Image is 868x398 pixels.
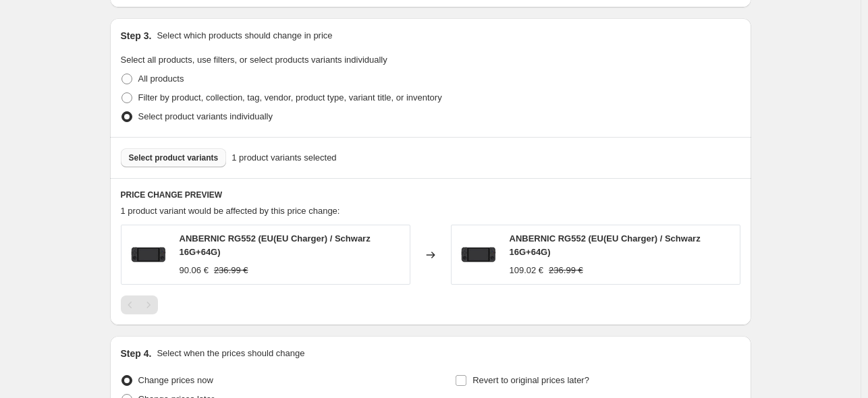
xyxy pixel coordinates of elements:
[138,92,442,103] span: Filter by product, collection, tag, vendor, product type, variant title, or inventory
[138,111,273,121] span: Select product variants individually
[214,264,248,277] strike: 236.99 €
[138,375,213,385] span: Change prices now
[121,148,227,167] button: Select product variants
[128,235,169,275] img: 552_ec0093ec-814e-49f2-b01c-b72b3bc09c9e_80x.jpg
[121,190,740,200] h6: PRICE CHANGE PREVIEW
[121,29,152,42] h2: Step 3.
[121,55,387,65] span: Select all products, use filters, or select products variants individually
[180,233,371,257] span: ANBERNIC RG552 (EU(EU Charger) / Schwarz 16G+64G)
[510,233,701,257] span: ANBERNIC RG552 (EU(EU Charger) / Schwarz 16G+64G)
[458,235,499,275] img: 552_ec0093ec-814e-49f2-b01c-b72b3bc09c9e_80x.jpg
[121,347,152,360] h2: Step 4.
[138,74,184,84] span: All products
[510,264,544,277] div: 109.02 €
[232,151,336,165] span: 1 product variants selected
[121,206,340,216] span: 1 product variant would be affected by this price change:
[157,29,332,42] p: Select which products should change in price
[157,347,304,360] p: Select when the prices should change
[549,264,583,277] strike: 236.99 €
[121,295,158,314] nav: Pagination
[129,152,219,163] span: Select product variants
[472,375,589,385] span: Revert to original prices later?
[180,264,209,277] div: 90.06 €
